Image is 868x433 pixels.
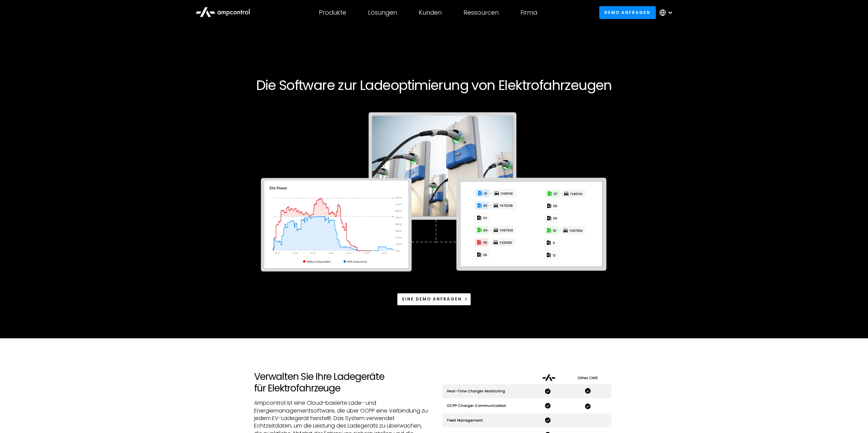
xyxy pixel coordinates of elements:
div: Ressourcen [464,9,499,16]
div: Kunden [419,9,442,16]
img: Software for electric vehicle charging optimization [254,102,614,285]
div: Lösungen [368,9,397,16]
div: Eine Demo anfragen [402,296,462,302]
div: Produkte [319,9,346,16]
a: Demo anfragen [599,6,656,19]
h2: Verwalten Sie Ihre Ladegeräte für Elektrofahrzeuge [254,371,429,394]
div: Firma [520,9,537,16]
h1: Die Software zur Ladeoptimierung von Elektrofahrzeugen [254,77,614,93]
a: Eine Demo anfragen [397,293,471,306]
